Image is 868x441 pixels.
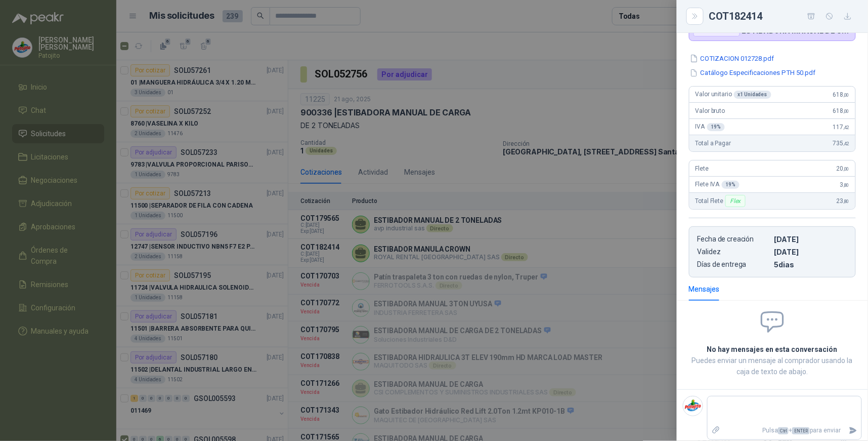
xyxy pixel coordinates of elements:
span: 117 [833,124,849,131]
div: Mensajes [689,284,720,295]
span: ENTER [792,427,810,434]
p: [DATE] [774,248,847,256]
span: 618 [833,107,849,114]
span: ,80 [843,182,849,188]
span: ,00 [843,166,849,172]
span: Flete [696,165,709,172]
span: 3 [840,181,849,188]
span: ,42 [843,141,849,146]
span: Valor unitario [696,91,771,99]
div: 19 % [722,181,740,189]
span: IVA [696,123,725,131]
span: 23 [837,197,849,205]
span: ,80 [843,198,849,204]
span: 618 [833,91,849,98]
p: Validez [698,248,770,256]
div: Flex [725,195,745,207]
p: Puedes enviar un mensaje al comprador usando la caja de texto de abajo. [689,355,856,377]
p: [DATE] [774,235,847,244]
span: ,42 [843,125,849,130]
span: Total Flete [696,195,748,207]
button: Enviar [845,422,861,439]
div: 19 % [707,123,725,131]
h2: No hay mensajes en esta conversación [689,344,856,355]
p: Días de entrega [698,260,770,269]
button: Catálogo Especificaciones PTH 50.pdf [689,68,817,78]
span: Ctrl [778,427,789,434]
span: 735 [833,140,849,147]
button: COTIZACION 012728.pdf [689,53,775,64]
span: 20 [837,165,849,172]
span: Valor bruto [696,107,725,114]
div: x 1 Unidades [734,91,771,99]
span: ,00 [843,108,849,114]
span: Total a Pagar [696,140,731,147]
span: ,00 [843,92,849,98]
p: Fecha de creación [698,235,770,244]
p: 5 dias [774,260,847,269]
p: Pulsa + para enviar [725,422,845,439]
img: Company Logo [683,396,703,416]
span: Flete IVA [696,181,740,189]
button: Close [689,10,701,22]
label: Adjuntar archivos [708,422,725,439]
div: COT182414 [709,8,856,24]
